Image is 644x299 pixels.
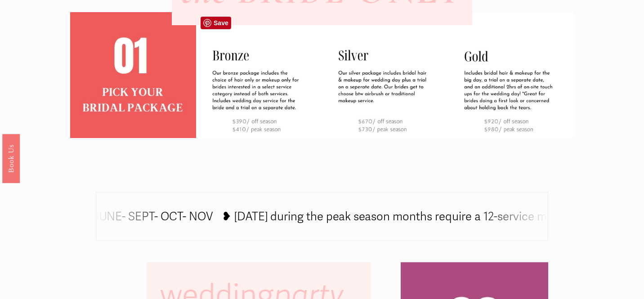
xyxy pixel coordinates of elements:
img: PACKAGES FOR THE BRIDE [196,12,322,138]
img: PACKAGES FOR THE BRIDE [448,12,574,138]
a: Pin it! [201,17,231,29]
a: Book Us [2,134,20,183]
img: bridal%2Bpackage.jpg [57,12,209,138]
img: PACKAGES FOR THE BRIDE [322,12,448,138]
tspan: ❥ [DATE] during the peak season months require a 12-service minimum [222,210,586,224]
